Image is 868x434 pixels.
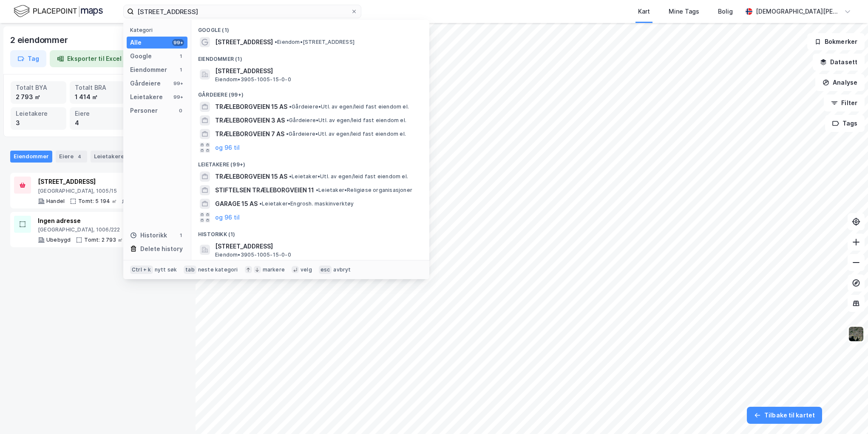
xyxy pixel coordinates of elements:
[46,198,65,205] div: Handel
[807,33,865,50] button: Bokmerker
[215,66,419,76] span: [STREET_ADDRESS]
[184,266,196,274] div: tab
[10,151,52,163] div: Eiendommer
[259,200,354,207] span: Leietaker • Engrosh. maskinverktøy
[155,266,177,273] div: nytt søk
[191,49,429,64] div: Eiendommer (1)
[16,92,61,102] div: 2 793 ㎡
[172,39,184,46] div: 99+
[316,187,318,193] span: •
[130,37,142,48] div: Alle
[16,109,61,118] div: Leietakere
[10,50,46,67] button: Tag
[316,187,412,194] span: Leietaker • Religiøse organisasjoner
[16,83,61,92] div: Totalt BYA
[215,129,284,139] span: TRÆLEBORGVEIEN 7 AS
[275,39,355,46] span: Eiendom • [STREET_ADDRESS]
[215,143,240,153] button: og 96 til
[130,106,158,116] div: Personer
[38,188,165,194] div: [GEOGRAPHIC_DATA], 1005/15
[191,85,429,100] div: Gårdeiere (99+)
[289,173,292,180] span: •
[259,200,262,207] span: •
[130,266,153,274] div: Ctrl + k
[56,151,87,163] div: Eiere
[286,131,289,137] span: •
[215,212,240,223] button: og 96 til
[38,226,170,233] div: [GEOGRAPHIC_DATA], 1006/222
[289,103,292,110] span: •
[177,66,184,73] div: 1
[215,251,291,258] span: Eiendom • 3905-1005-15-0-0
[140,244,183,254] div: Delete history
[825,393,868,434] iframe: Chat Widget
[177,107,184,114] div: 0
[215,241,419,251] span: [STREET_ADDRESS]
[289,173,408,180] span: Leietaker • Utl. av egen/leid fast eiendom el.
[215,102,287,112] span: TRÆLEBORGVEIEN 15 AS
[747,407,822,424] button: Tilbake til kartet
[75,109,120,118] div: Eiere
[289,103,409,110] span: Gårdeiere • Utl. av egen/leid fast eiendom el.
[91,151,138,163] div: Leietakere
[75,92,120,102] div: 1 414 ㎡
[177,53,184,60] div: 1
[75,118,120,128] div: 4
[130,230,167,240] div: Historikk
[263,266,285,273] div: markere
[286,131,406,137] span: Gårdeiere • Utl. av egen/leid fast eiendom el.
[78,198,117,205] div: Tomt: 5 194 ㎡
[16,118,61,128] div: 3
[286,117,406,124] span: Gårdeiere • Utl. av egen/leid fast eiendom el.
[75,83,120,92] div: Totalt BRA
[130,65,167,75] div: Eiendommer
[215,171,287,182] span: TRÆLEBORGVEIEN 15 AS
[191,224,429,240] div: Historikk (1)
[177,232,184,239] div: 1
[756,6,841,17] div: [DEMOGRAPHIC_DATA][PERSON_NAME]
[198,266,238,273] div: neste kategori
[130,51,152,61] div: Google
[301,266,312,273] div: velg
[14,4,103,19] img: logo.f888ab2527a4732fd821a326f86c7f29.svg
[286,117,289,123] span: •
[50,50,129,67] button: Eksporter til Excel
[75,152,84,161] div: 4
[10,33,70,47] div: 2 eiendommer
[669,6,699,17] div: Mine Tags
[215,37,273,47] span: [STREET_ADDRESS]
[38,216,170,226] div: Ingen adresse
[319,266,332,274] div: esc
[848,326,864,342] img: 9k=
[38,177,165,187] div: [STREET_ADDRESS]
[718,6,733,17] div: Bolig
[191,20,429,35] div: Google (1)
[215,199,258,209] span: GARAGE 15 AS
[130,92,163,102] div: Leietakere
[824,94,865,111] button: Filter
[215,115,285,126] span: TRÆLEBORGVEIEN 3 AS
[815,74,865,91] button: Analyse
[638,6,650,17] div: Kart
[172,80,184,87] div: 99+
[215,76,291,83] span: Eiendom • 3905-1005-15-0-0
[130,78,161,89] div: Gårdeiere
[825,115,865,132] button: Tags
[172,94,184,100] div: 99+
[333,266,351,273] div: avbryt
[134,5,351,18] input: Søk på adresse, matrikkel, gårdeiere, leietakere eller personer
[215,185,314,195] span: STIFTELSEN TRÆLEBORGVEIEN 11
[130,27,187,33] div: Kategori
[84,237,123,243] div: Tomt: 2 793 ㎡
[46,237,71,243] div: Ubebygd
[813,54,865,71] button: Datasett
[191,154,429,170] div: Leietakere (99+)
[275,39,277,45] span: •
